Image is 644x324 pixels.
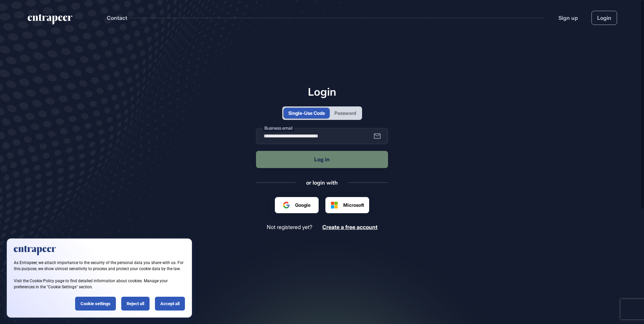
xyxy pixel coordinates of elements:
[334,109,356,117] div: Password
[343,201,364,208] span: Microsoft
[558,14,578,22] a: Sign up
[591,11,617,25] a: Login
[306,179,338,186] div: or login with
[256,85,388,98] h1: Login
[256,151,388,168] button: Log in
[267,224,312,230] span: Not registered yet?
[27,14,73,27] a: entrapeer-logo
[107,13,127,22] button: Contact
[288,109,325,117] div: Single-Use Code
[263,124,294,131] label: Business email
[322,224,378,230] a: Create a free account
